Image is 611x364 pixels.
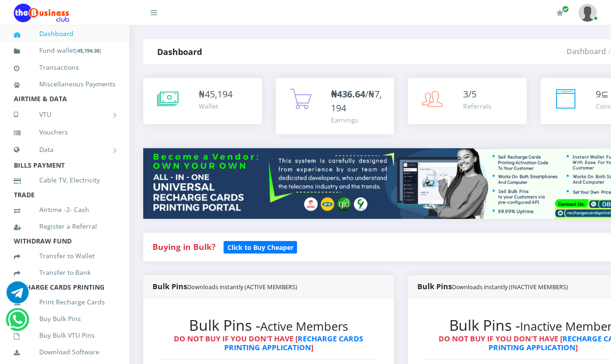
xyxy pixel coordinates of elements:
[14,245,116,267] a: Transfer to Wallet
[417,281,568,291] strong: Bulk Pins
[14,341,116,363] a: Download Software
[14,57,116,78] a: Transactions
[6,288,29,303] a: Chat for support
[464,101,492,111] div: Referrals
[14,325,116,346] a: Buy Bulk VTU Pins
[14,121,116,143] a: Vouchers
[227,243,293,252] b: Click to Buy Cheaper
[199,101,232,111] div: Wallet
[596,88,601,100] span: 9
[14,40,116,61] a: Fund wallet[45,194.38]
[153,281,297,291] strong: Bulk Pins
[187,283,297,291] small: Downloads instantly (ACTIVE MEMBERS)
[276,78,395,134] a: ₦436.64/₦7,194 Earnings
[162,316,376,334] h2: Bulk Pins -
[331,115,385,125] div: Earnings
[199,87,232,101] div: ₦
[143,78,262,124] a: ₦45,194 Wallet
[331,88,366,100] b: ₦436.64
[157,46,202,57] strong: Dashboard
[452,283,568,291] small: Downloads instantly (INACTIVE MEMBERS)
[224,334,364,352] a: RECHARGE CARDS PRINTING APPLICATION
[224,241,297,252] a: Click to Buy Cheaper
[14,216,116,237] a: Register a Referral
[557,9,564,17] i: Renew/Upgrade Subscription
[579,4,597,22] img: User
[408,78,527,124] a: 3/5 Referrals
[14,170,116,191] a: Cable TV, Electricity
[14,73,116,95] a: Miscellaneous Payments
[75,47,101,54] small: [ ]
[77,47,99,54] b: 45,194.38
[14,199,116,220] a: Airtime -2- Cash
[14,308,116,329] a: Buy Bulk Pins
[14,291,116,313] a: Print Recharge Cards
[562,6,569,12] span: Renew/Upgrade Subscription
[14,23,116,44] a: Dashboard
[153,241,215,252] strong: Buying in Bulk?
[14,4,69,22] img: Logo
[174,334,364,352] strong: DO NOT BUY IF YOU DON'T HAVE [ ]
[567,46,606,56] a: Dashboard
[14,262,116,283] a: Transfer to Bank
[261,318,348,334] small: Active Members
[331,88,382,114] span: /₦7,194
[205,88,232,100] span: 45,194
[14,138,116,161] a: Data
[8,315,27,331] a: Chat for support
[14,103,116,126] a: VTU
[464,88,477,100] span: 3/5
